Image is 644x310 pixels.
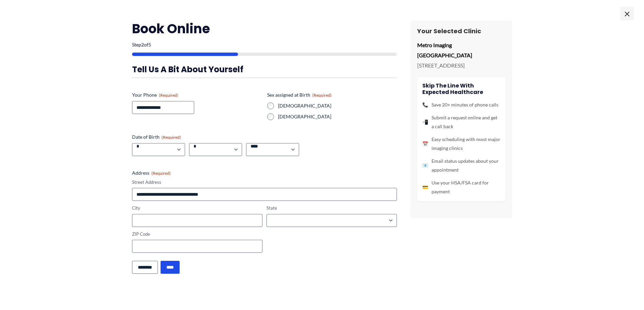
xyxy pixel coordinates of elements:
[422,183,428,192] span: 💳
[278,102,397,109] label: [DEMOGRAPHIC_DATA]
[422,135,500,153] li: Easy scheduling with most major imaging clinics
[422,178,500,196] li: Use your HSA/FSA card for payment
[132,231,262,237] label: ZIP Code
[620,7,634,20] span: ×
[422,139,428,148] span: 📅
[312,93,332,98] span: (Required)
[417,60,505,71] p: [STREET_ADDRESS]
[132,20,397,37] h2: Book Online
[422,82,500,95] h4: Skip the line with Expected Healthcare
[162,135,181,140] span: (Required)
[422,100,500,109] li: Save 20+ minutes of phone calls
[132,205,262,211] label: City
[422,100,428,109] span: 📞
[422,161,428,170] span: 📧
[132,42,397,47] p: Step of
[132,179,397,186] label: Street Address
[266,205,397,211] label: State
[267,92,332,98] legend: Sex assigned at Birth
[422,157,500,174] li: Email status updates about your appointment
[148,42,151,47] span: 5
[417,40,505,60] p: Metro Imaging [GEOGRAPHIC_DATA]
[132,64,397,75] h3: Tell us a bit about yourself
[132,92,262,98] label: Your Phone
[132,170,171,176] legend: Address
[417,27,505,35] h3: Your Selected Clinic
[141,42,144,47] span: 2
[422,118,428,127] span: 📲
[151,171,171,176] span: (Required)
[132,134,181,140] legend: Date of Birth
[422,113,500,131] li: Submit a request online and get a call back
[159,93,178,98] span: (Required)
[278,113,397,120] label: [DEMOGRAPHIC_DATA]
